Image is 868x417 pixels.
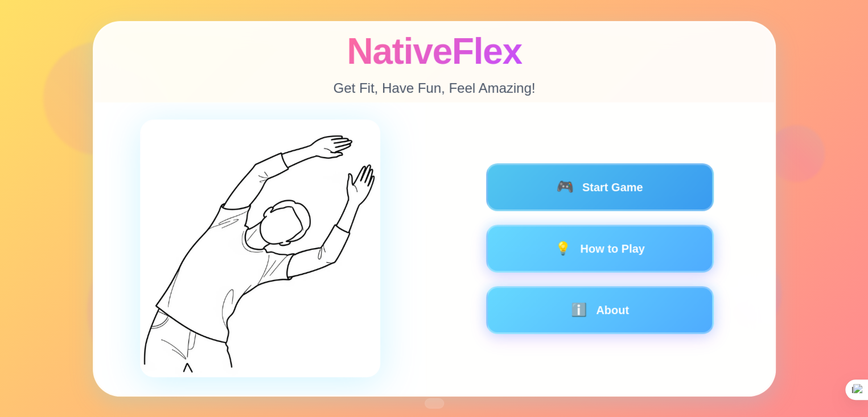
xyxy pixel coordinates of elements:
[139,119,380,377] img: Person doing fitness exercise
[333,79,535,98] p: Get Fit, Have Fun, Feel Amazing!
[555,242,571,254] span: 💡
[486,286,713,333] button: ℹ️About
[556,179,574,195] span: 🎮
[486,224,713,272] button: 💡How to Play
[570,303,586,316] span: ℹ️
[486,163,713,210] button: 🎮Start Game
[347,31,521,71] h1: NativeFlex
